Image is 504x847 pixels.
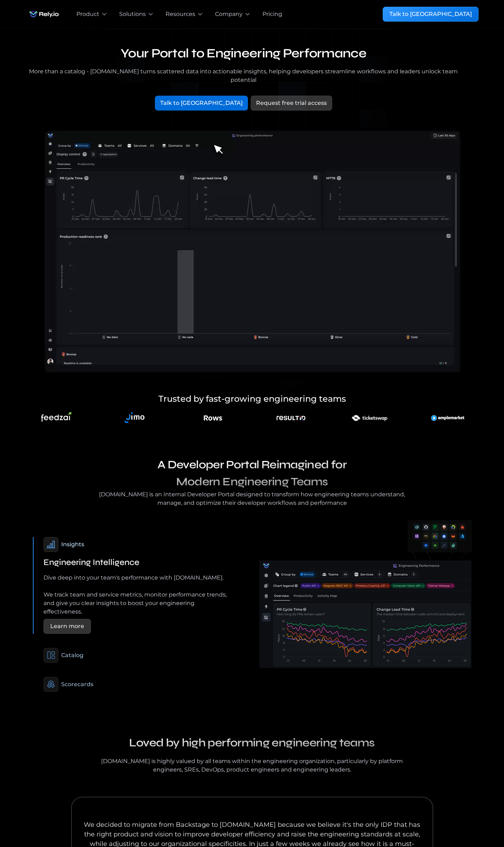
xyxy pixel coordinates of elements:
[97,490,408,507] div: [DOMAIN_NAME] is an Internal Developer Portal designed to transform how engineering teams underst...
[97,734,408,751] h3: Loved by high performing engineering teams
[251,96,332,111] a: Request free trial access
[97,757,408,774] div: [DOMAIN_NAME] is highly valued by all teams within the engineering organization, particularly by ...
[389,10,472,18] div: Talk to [GEOGRAPHIC_DATA]
[61,651,83,660] div: Catalog
[203,408,223,428] img: An illustration of an explorer using binoculars
[44,574,228,616] p: Dive deep into your team's performance with [DOMAIN_NAME]. We track team and service metrics, mon...
[215,10,243,18] div: Company
[44,558,139,568] h2: Engineering Intelligence
[166,10,195,18] div: Resources
[26,7,62,21] a: home
[160,99,243,107] div: Talk to [GEOGRAPHIC_DATA]
[61,540,84,549] div: Insights
[61,680,93,689] div: Scorecards
[50,622,84,631] div: Learn more
[121,408,148,428] img: An illustration of an explorer using binoculars
[155,96,248,111] a: Talk to [GEOGRAPHIC_DATA]
[26,46,462,62] h1: Your Portal to Engineering Performance
[431,408,464,428] img: An illustration of an explorer using binoculars
[26,67,462,84] div: More than a catalog - [DOMAIN_NAME] turns scattered data into actionable insights, helping develo...
[383,7,479,22] a: Talk to [GEOGRAPHIC_DATA]
[342,408,396,428] img: An illustration of an explorer using binoculars
[97,456,408,490] h3: A Developer Portal Reimagined for Modern Engineering Teams
[262,10,282,18] a: Pricing
[26,7,62,21] img: Rely.io logo
[119,10,146,18] div: Solutions
[97,393,408,405] h5: Trusted by fast-growing engineering teams
[256,99,327,107] div: Request free trial access
[41,412,71,424] img: An illustration of an explorer using binoculars
[276,408,306,428] img: An illustration of an explorer using binoculars
[76,10,99,18] div: Product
